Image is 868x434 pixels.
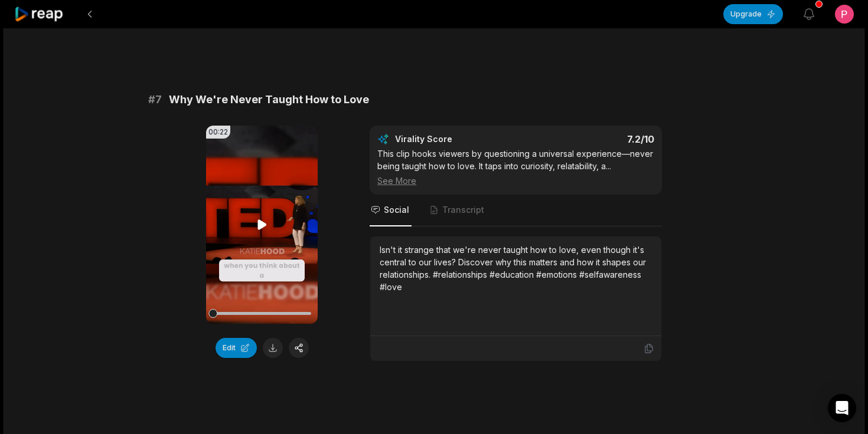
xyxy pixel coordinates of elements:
[377,175,654,187] div: See More
[206,126,318,324] video: Your browser does not support mp4 format.
[377,147,654,187] div: This clip hooks viewers by questioning a universal experience—never being taught how to love. It ...
[442,204,484,216] span: Transcript
[380,244,652,293] div: Isn't it strange that we're never taught how to love, even though it's central to our lives? Disc...
[395,133,522,145] div: Virality Score
[148,91,162,108] span: # 7
[216,338,257,358] button: Edit
[828,394,856,422] div: Open Intercom Messenger
[723,4,783,24] button: Upgrade
[384,204,409,216] span: Social
[370,195,662,226] nav: Tabs
[528,133,655,145] div: 7.2 /10
[169,91,369,108] span: Why We're Never Taught How to Love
